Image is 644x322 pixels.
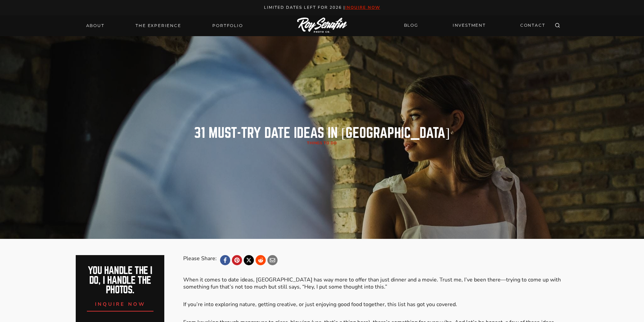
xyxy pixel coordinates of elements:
[345,5,380,10] a: inquire now
[297,18,347,33] img: Logo of Roy Serafin Photo Co., featuring stylized text in white on a light background, representi...
[232,255,242,265] a: Pinterest
[132,21,185,30] a: THE EXPERIENCE
[244,255,254,265] a: X
[183,276,568,291] p: When it comes to date ideas, [GEOGRAPHIC_DATA] has way more to offer than just dinner and a movie...
[220,255,230,265] a: Facebook
[400,20,422,31] a: BLOG
[95,301,146,307] span: inquire now
[553,21,562,30] button: View Search Form
[208,21,247,30] a: Portfolio
[83,266,157,295] h2: You handle the i do, I handle the photos.
[82,21,247,30] nav: Primary Navigation
[267,255,278,265] a: Email
[400,20,549,31] nav: Secondary Navigation
[7,4,637,11] p: Limited Dates LEft for 2026 |
[307,141,337,146] a: Things to Do
[82,21,109,30] a: About
[183,301,568,308] p: If you’re into exploring nature, getting creative, or just enjoying good food together, this list...
[87,295,154,312] a: inquire now
[449,20,490,31] a: INVESTMENT
[194,126,450,140] h1: 31 MUST-TRY Date Ideas in [GEOGRAPHIC_DATA]
[256,255,266,265] a: Reddit
[183,255,217,265] div: Please Share:
[516,20,549,31] a: CONTACT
